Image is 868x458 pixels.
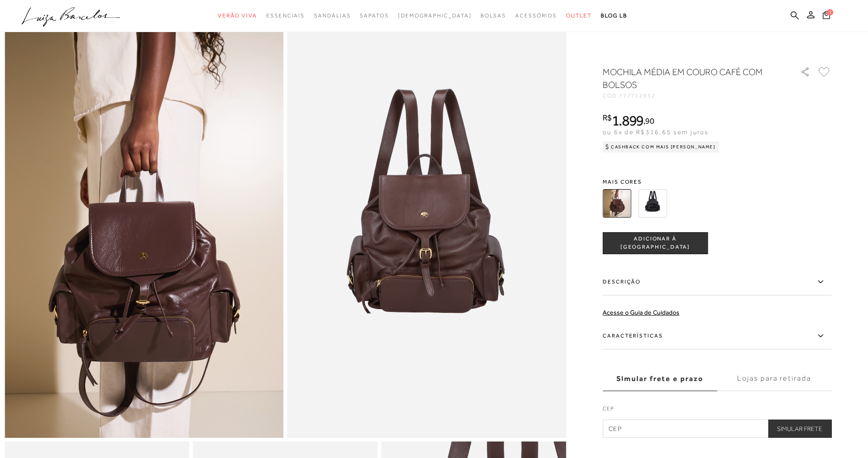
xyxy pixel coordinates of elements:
a: categoryNavScreenReaderText [360,7,388,24]
img: image [5,19,284,438]
label: CEP [603,404,831,417]
a: categoryNavScreenReaderText [218,7,257,24]
button: Simular Frete [768,420,831,438]
span: Outlet [566,12,592,19]
a: Acesse o Guia de Cuidados [603,309,679,316]
div: CÓD: [603,93,786,98]
button: ADICIONAR À [GEOGRAPHIC_DATA] [603,232,708,254]
span: Essenciais [266,12,305,19]
span: Acessórios [515,12,557,19]
span: 1 [827,9,833,16]
a: categoryNavScreenReaderText [566,7,592,24]
img: image [287,19,566,438]
a: categoryNavScreenReaderText [515,7,557,24]
a: categoryNavScreenReaderText [480,7,506,24]
span: ou 6x de R$316,65 sem juros [603,128,708,136]
i: R$ [603,114,612,122]
span: Sandálias [314,12,350,19]
span: 1.899 [612,112,644,129]
i: , [643,117,654,125]
a: categoryNavScreenReaderText [314,7,350,24]
img: MOCHILA MÉDIA EM COURO CAFÉ COM BOLSOS [603,189,631,218]
span: Bolsas [480,12,506,19]
img: MOCHILA MÉDIA EM COURO PRETO COM BOLSOS [638,189,667,218]
span: ADICIONAR À [GEOGRAPHIC_DATA] [603,235,707,251]
span: Sapatos [360,12,388,19]
a: categoryNavScreenReaderText [266,7,305,24]
span: [DEMOGRAPHIC_DATA] [398,12,472,19]
button: 1 [820,10,833,22]
label: Descrição [603,269,831,295]
label: Características [603,323,831,349]
span: BLOG LB [601,12,627,19]
span: Verão Viva [218,12,257,19]
span: 90 [645,116,654,125]
h1: MOCHILA MÉDIA EM COURO CAFÉ COM BOLSOS [603,65,774,91]
label: Simular frete e prazo [603,366,717,391]
a: noSubCategoriesText [398,7,472,24]
span: 777712932 [619,93,656,99]
span: Mais cores [603,179,831,185]
input: CEP [603,420,831,438]
div: Cashback com Mais [PERSON_NAME] [603,142,719,153]
label: Lojas para retirada [717,366,831,391]
a: BLOG LB [601,7,627,24]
